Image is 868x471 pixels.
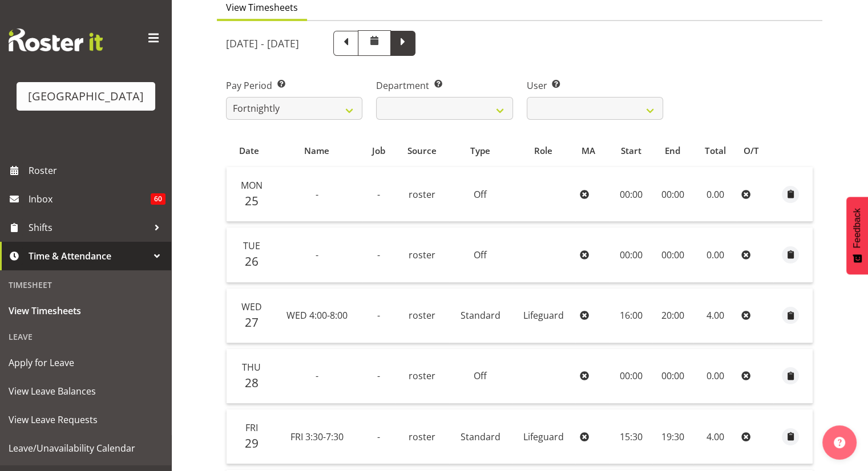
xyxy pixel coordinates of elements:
[693,289,737,343] td: 4.00
[29,190,151,208] span: Inbox
[245,435,259,451] span: 29
[29,219,148,236] span: Shifts
[852,208,862,248] span: Feedback
[377,309,380,322] span: -
[3,273,168,297] div: Timesheet
[377,370,380,382] span: -
[609,349,652,404] td: 00:00
[582,144,603,157] div: MA
[377,188,380,201] span: -
[377,431,380,443] span: -
[652,289,693,343] td: 20:00
[241,179,263,192] span: Mon
[9,29,103,51] img: Rosterit website logo
[402,144,443,157] div: Source
[226,79,362,92] label: Pay Period
[315,249,318,261] span: -
[652,228,693,282] td: 00:00
[652,349,693,404] td: 00:00
[449,228,512,282] td: Off
[616,144,645,157] div: Start
[609,167,652,222] td: 00:00
[151,193,165,205] span: 60
[29,247,148,265] span: Time & Attendance
[409,309,435,322] span: roster
[609,228,652,282] td: 00:00
[315,188,318,201] span: -
[9,354,163,371] span: Apply for Leave
[693,409,737,464] td: 4.00
[3,348,168,377] a: Apply for Leave
[245,375,259,391] span: 28
[245,314,259,330] span: 27
[409,370,435,382] span: roster
[245,421,258,434] span: Fri
[409,188,435,201] span: roster
[233,144,265,157] div: Date
[290,431,343,443] span: FRI 3:30-7:30
[9,383,163,400] span: View Leave Balances
[377,249,380,261] span: -
[523,431,564,443] span: Lifeguard
[9,440,163,457] span: Leave/Unavailability Calendar
[9,302,163,319] span: View Timesheets
[28,88,144,105] div: [GEOGRAPHIC_DATA]
[659,144,687,157] div: End
[3,325,168,348] div: Leave
[3,434,168,462] a: Leave/Unavailability Calendar
[449,289,512,343] td: Standard
[652,167,693,222] td: 00:00
[455,144,505,157] div: Type
[700,144,730,157] div: Total
[834,437,845,448] img: help-xxl-2.png
[245,193,259,209] span: 25
[376,79,512,92] label: Department
[315,370,318,382] span: -
[609,289,652,343] td: 16:00
[523,309,564,322] span: Lifeguard
[3,377,168,405] a: View Leave Balances
[245,253,259,269] span: 26
[409,249,435,261] span: roster
[241,301,262,313] span: Wed
[226,37,299,50] h5: [DATE] - [DATE]
[243,239,260,252] span: Tue
[652,409,693,464] td: 19:30
[693,349,737,404] td: 0.00
[693,228,737,282] td: 0.00
[242,361,261,373] span: Thu
[9,411,163,428] span: View Leave Requests
[3,405,168,434] a: View Leave Requests
[693,167,737,222] td: 0.00
[449,349,512,404] td: Off
[518,144,569,157] div: Role
[409,431,435,443] span: roster
[278,144,356,157] div: Name
[29,162,165,179] span: Roster
[286,309,347,322] span: WED 4:00-8:00
[368,144,389,157] div: Job
[744,144,767,157] div: O/T
[846,197,868,274] button: Feedback - Show survey
[3,297,168,325] a: View Timesheets
[527,79,663,92] label: User
[449,167,512,222] td: Off
[449,409,512,464] td: Standard
[226,1,298,14] span: View Timesheets
[609,409,652,464] td: 15:30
